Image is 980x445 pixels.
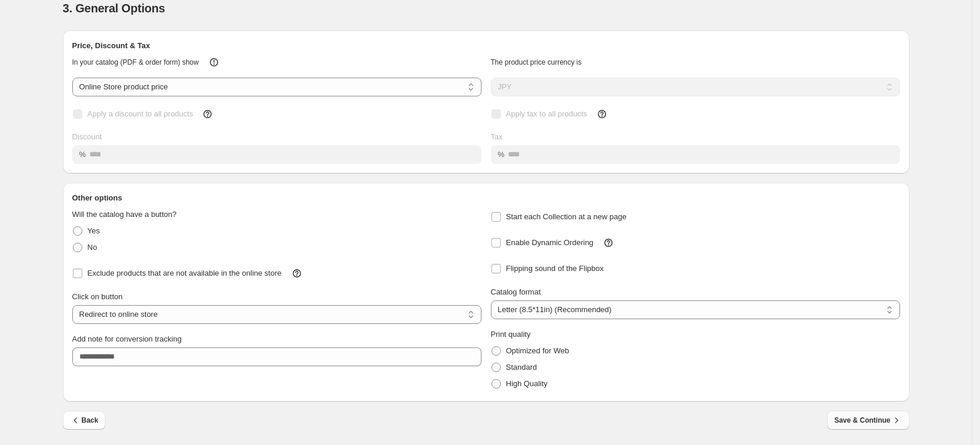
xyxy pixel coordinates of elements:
[506,109,587,118] span: Apply tax to all products
[72,58,199,66] span: In your catalog (PDF & order form) show
[506,264,604,273] span: Flipping sound of the Flipbox
[63,411,106,430] button: Back
[88,109,193,118] span: Apply a discount to all products
[63,2,165,15] span: 3. General Options
[72,40,900,52] h2: Price, Discount & Tax
[88,226,100,235] span: Yes
[72,192,900,204] h2: Other options
[88,269,282,277] span: Exclude products that are not available in the online store
[72,292,123,301] span: Click on button
[506,238,594,247] span: Enable Dynamic Ordering
[72,334,182,343] span: Add note for conversion tracking
[506,363,537,372] span: Standard
[498,150,505,159] span: %
[88,243,98,252] span: No
[506,379,548,388] span: High Quality
[79,150,86,159] span: %
[491,58,582,66] span: The product price currency is
[72,210,177,219] span: Will the catalog have a button?
[491,132,503,141] span: Tax
[827,411,909,430] button: Save & Continue
[491,287,541,296] span: Catalog format
[506,346,569,355] span: Optimized for Web
[506,212,627,221] span: Start each Collection at a new page
[70,414,99,426] span: Back
[834,414,902,426] span: Save & Continue
[72,132,102,141] span: Discount
[491,330,531,339] span: Print quality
